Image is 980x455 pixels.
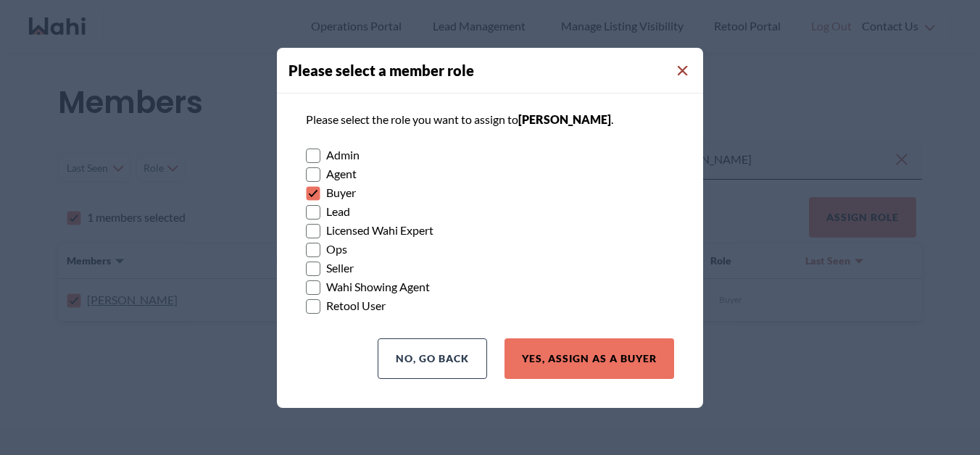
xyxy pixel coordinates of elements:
label: Agent [306,164,674,183]
label: Ops [306,240,674,259]
label: Admin [306,146,674,164]
h4: Please select a member role [288,59,703,81]
label: Buyer [306,183,674,202]
button: Yes, Assign as a Buyer [504,338,674,379]
label: Seller [306,259,674,277]
button: No, Go Back [378,338,487,379]
button: Close Modal [674,62,692,80]
label: Lead [306,202,674,221]
label: Wahi Showing Agent [306,277,674,296]
p: Please select the role you want to assign to . [306,111,674,128]
label: Licensed Wahi Expert [306,221,674,240]
label: Retool User [306,296,674,315]
strong: [PERSON_NAME] [518,112,611,126]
